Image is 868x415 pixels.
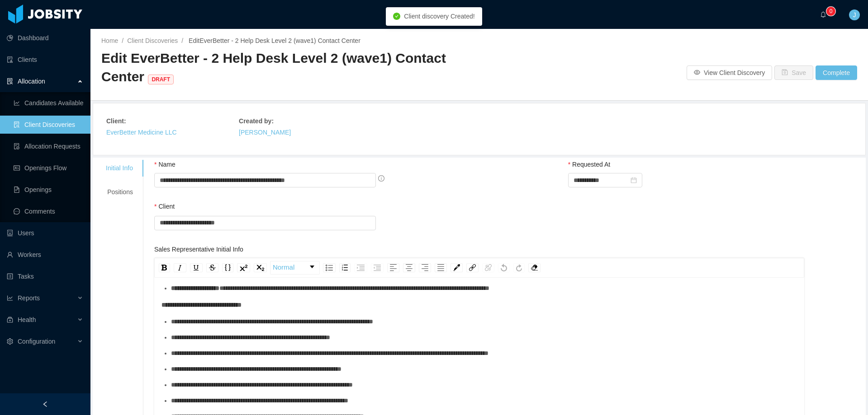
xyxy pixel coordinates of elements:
[7,267,83,285] a: icon: profileTasks
[154,161,175,168] label: Name
[419,263,431,272] div: Right
[18,78,45,85] span: Allocation
[7,246,83,264] a: icon: userWorkers
[526,261,542,275] div: rdw-remove-control
[323,263,336,272] div: Unordered
[378,175,384,182] span: info-circle
[687,65,772,80] button: icon: eyeView Client Discovery
[7,224,83,242] a: icon: robotUsers
[154,258,804,278] div: rdw-toolbar
[127,37,178,44] a: Client Discoveries
[7,51,83,69] a: icon: auditClients
[154,246,243,253] label: Sales Representative Initial Info
[154,173,376,187] input: Name
[14,94,83,112] a: icon: line-chartCandidates Available
[106,117,126,125] strong: Client :
[270,261,320,275] div: rdw-dropdown
[14,202,83,220] a: icon: messageComments
[465,261,496,275] div: rdw-link-control
[101,51,446,84] span: Edit EverBetter - 2 Help Desk Level 2 (wave1) Contact Center
[181,37,183,44] span: /
[513,263,525,272] div: Redo
[393,13,400,20] i: icon: check-circle
[154,203,175,210] label: Client
[14,116,83,134] a: icon: file-searchClient Discoveries
[237,263,250,272] div: Superscript
[435,263,447,272] div: Justify
[385,261,449,275] div: rdw-textalign-control
[14,159,83,177] a: icon: idcardOpenings Flow
[820,11,826,18] i: icon: bell
[816,65,857,80] button: Complete
[498,263,510,272] div: Undo
[826,7,835,16] sup: 0
[14,137,83,155] a: icon: file-doneAllocation Requests
[7,338,13,345] i: icon: setting
[774,65,813,80] button: icon: saveSave
[568,161,611,168] label: Requested At
[157,261,269,275] div: rdw-inline-control
[466,263,479,272] div: Link
[122,37,123,44] span: /
[254,263,267,272] div: Subscript
[95,160,144,177] div: Initial Info
[270,261,319,274] a: Block Type
[482,263,494,272] div: Unlink
[631,177,637,183] i: icon: calendar
[101,37,118,44] a: Home
[7,317,13,323] i: icon: medicine-box
[354,263,367,272] div: Indent
[159,263,170,272] div: Bold
[339,263,351,272] div: Ordered
[187,37,360,44] span: Edit
[199,37,360,44] a: EverBetter - 2 Help Desk Level 2 (wave1) Contact Center
[7,78,13,84] i: icon: solution
[206,263,218,272] div: Strikethrough
[273,262,294,273] span: Normal
[403,263,415,272] div: Center
[18,316,36,323] span: Health
[7,295,13,301] i: icon: line-chart
[95,184,144,201] div: Positions
[528,263,541,272] div: Remove
[7,29,83,47] a: icon: pie-chartDashboard
[148,75,174,84] span: DRAFT
[239,129,291,136] a: [PERSON_NAME]
[18,294,40,302] span: Reports
[496,261,526,275] div: rdw-history-control
[190,263,203,272] div: Underline
[321,261,385,275] div: rdw-list-control
[174,263,186,272] div: Italic
[371,263,384,272] div: Outdent
[239,117,274,125] strong: Created by :
[106,129,177,136] a: EverBetter Medicine LLC
[222,263,233,272] div: Monospace
[14,181,83,199] a: icon: file-textOpenings
[387,263,399,272] div: Left
[18,338,55,345] span: Configuration
[404,13,474,20] span: Client discovery Created!
[269,261,321,275] div: rdw-block-control
[449,261,465,275] div: rdw-color-picker
[853,9,856,20] span: J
